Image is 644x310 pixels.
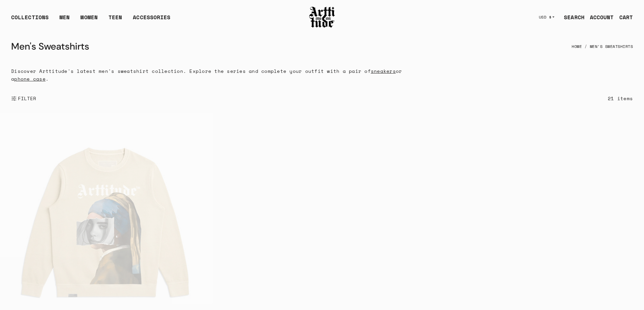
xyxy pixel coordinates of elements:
[535,10,559,25] button: USD $
[614,10,633,24] a: Open cart
[6,13,176,27] ul: Main navigation
[11,38,89,55] h1: Men's Sweatshirts
[539,15,552,20] span: USD $
[11,67,422,83] p: Discover Arttitude's latest men's sweatshirt collection. Explore the series and complete your out...
[619,13,633,21] div: CART
[371,67,396,75] a: sneakers
[309,6,336,29] img: Arttitude
[14,75,46,82] a: phone case
[582,39,633,54] li: Men's Sweatshirts
[608,94,633,102] div: 21 items
[572,39,582,54] a: Home
[11,91,37,106] button: Show filters
[17,95,37,102] span: FILTER
[109,13,122,27] a: TEEN
[585,10,614,24] a: ACCOUNT
[133,13,170,27] div: ACCESSORIES
[80,13,98,27] a: WOMEN
[11,13,49,27] div: COLLECTIONS
[59,13,70,27] a: MEN
[558,10,585,24] a: SEARCH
